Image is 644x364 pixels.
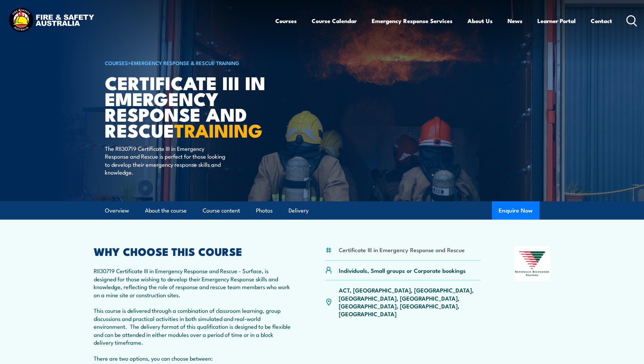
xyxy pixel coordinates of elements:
p: Individuals, Small groups or Corporate bookings [339,266,466,274]
a: Photos [256,202,273,220]
li: Certificate III in Emergency Response and Rescue [339,246,465,254]
a: Delivery [289,202,309,220]
a: Courses [275,12,297,30]
button: Enquire Now [492,201,539,220]
a: About the course [145,202,187,220]
p: RII30719 Certificate III in Emergency Response and Rescue - Surface, is designed for those wishin... [94,267,292,362]
a: COURSES [105,59,128,66]
h2: WHY CHOOSE THIS COURSE [94,246,292,256]
h1: Certificate III in Emergency Response and Rescue [105,75,273,138]
a: Emergency Response & Rescue Training [131,59,239,66]
p: The RII30719 Certificate III in Emergency Response and Rescue is perfect for those looking to dev... [105,144,229,176]
a: Overview [105,202,129,220]
a: Course content [203,202,240,220]
img: Nationally Recognised Training logo. [514,246,551,281]
p: ACT, [GEOGRAPHIC_DATA], [GEOGRAPHIC_DATA], [GEOGRAPHIC_DATA], [GEOGRAPHIC_DATA], [GEOGRAPHIC_DATA... [339,286,481,318]
a: Contact [591,12,612,30]
a: Emergency Response Services [372,12,453,30]
a: News [508,12,522,30]
a: About Us [467,12,493,30]
a: Course Calendar [312,12,357,30]
strong: TRAINING [174,116,262,144]
a: Learner Portal [537,12,576,30]
h6: > [105,59,273,67]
